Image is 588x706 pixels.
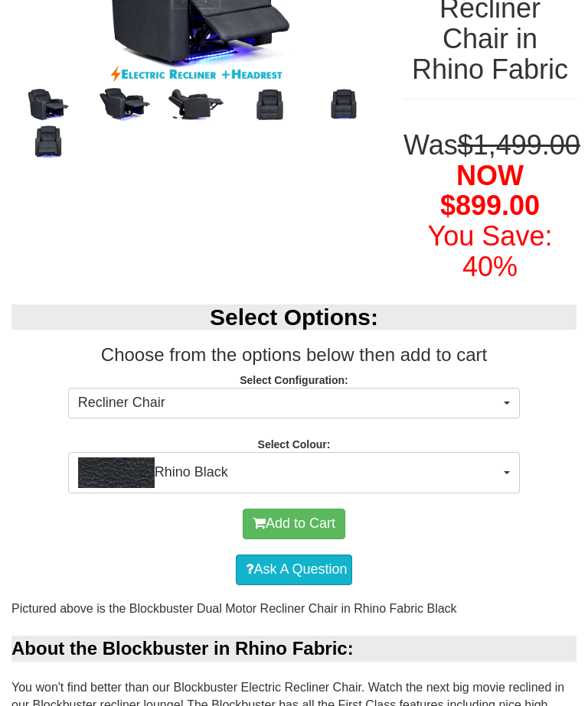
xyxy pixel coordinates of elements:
[258,438,331,451] strong: Select Colour:
[240,374,348,386] strong: Select Configuration:
[210,304,378,330] b: Select Options:
[11,345,577,365] h3: Choose from the options below then add to cart
[78,393,500,413] span: Recliner Chair
[68,452,520,493] button: Rhino BlackRhino Black
[458,129,580,161] del: $1,499.00
[440,160,540,222] span: NOW $899.00
[428,220,553,282] font: You Save: 40%
[78,457,500,488] span: Rhino Black
[403,130,577,281] h1: Was
[236,555,351,585] a: Ask A Question
[78,457,155,488] img: Rhino Black
[11,636,577,662] div: About the Blockbuster in Rhino Fabric:
[68,388,520,418] button: Recliner Chair
[243,509,345,539] button: Add to Cart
